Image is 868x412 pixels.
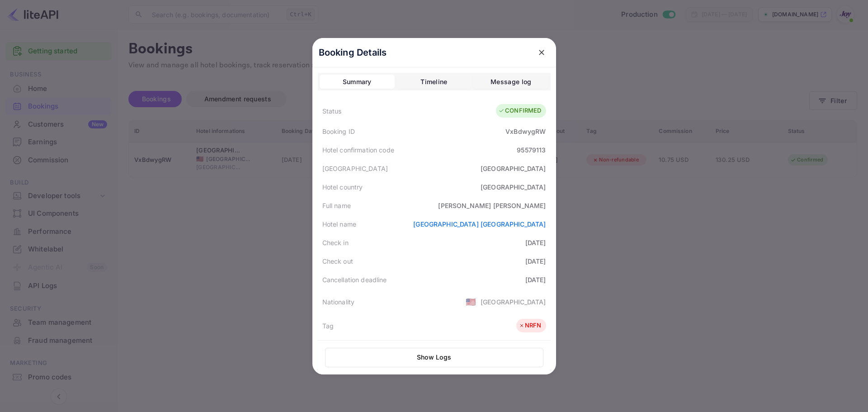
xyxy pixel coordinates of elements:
[322,297,355,307] div: Nationality
[473,75,548,89] button: Message log
[525,275,546,284] div: [DATE]
[481,164,546,173] div: [GEOGRAPHIC_DATA]
[325,348,543,367] button: Show Logs
[322,106,342,116] div: Status
[525,256,546,266] div: [DATE]
[322,201,351,210] div: Full name
[525,238,546,247] div: [DATE]
[322,219,357,229] div: Hotel name
[413,220,546,228] a: [GEOGRAPHIC_DATA] [GEOGRAPHIC_DATA]
[466,294,476,310] span: United States
[322,164,388,173] div: [GEOGRAPHIC_DATA]
[517,145,546,155] div: 95579113
[519,321,542,330] div: NRFN
[322,275,387,284] div: Cancellation deadline
[481,182,546,192] div: [GEOGRAPHIC_DATA]
[491,76,531,87] div: Message log
[322,256,353,266] div: Check out
[533,44,550,61] button: close
[505,127,546,136] div: VxBdwygRW
[322,321,334,331] div: Tag
[481,297,546,307] div: [GEOGRAPHIC_DATA]
[322,238,349,247] div: Check in
[498,106,541,115] div: CONFIRMED
[319,46,387,59] p: Booking Details
[396,75,472,89] button: Timeline
[343,76,372,87] div: Summary
[420,76,447,87] div: Timeline
[322,182,363,192] div: Hotel country
[320,75,395,89] button: Summary
[322,145,394,155] div: Hotel confirmation code
[322,127,355,136] div: Booking ID
[438,201,546,210] div: [PERSON_NAME] [PERSON_NAME]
